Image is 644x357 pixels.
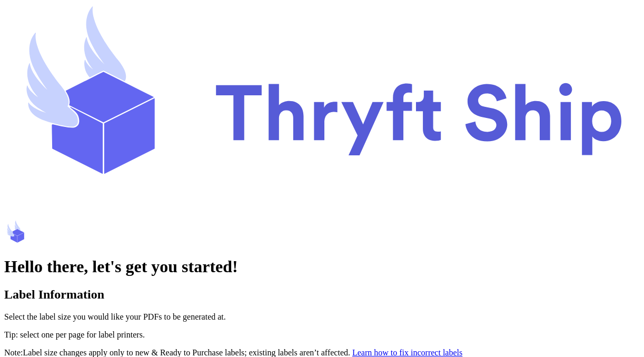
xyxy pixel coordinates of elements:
[4,348,23,357] span: Note:
[352,348,462,357] a: Learn how to fix incorrect labels
[4,312,640,322] p: Select the label size you would like your PDFs to be generated at.
[4,330,640,340] p: Tip: select one per page for label printers.
[4,287,640,302] h2: Label Information
[4,257,640,276] h1: Hello there, let's get you started!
